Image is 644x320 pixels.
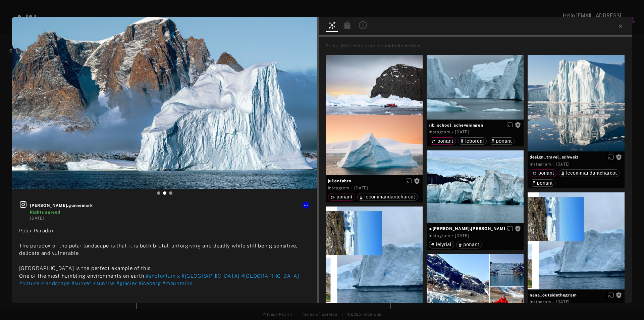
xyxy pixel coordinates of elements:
time: 2024-10-22T14:39:50.000Z [30,216,44,221]
span: ponant [337,194,353,199]
time: 2023-09-19T13:58:56.000Z [556,300,570,304]
time: 2024-03-17T08:04:19.000Z [556,162,570,167]
div: Instagram [429,233,450,239]
span: · [452,130,453,135]
div: lecommandantcharcot [360,194,415,199]
span: #[GEOGRAPHIC_DATA] [181,273,239,279]
div: lelyrial [431,242,451,247]
span: rib_school_scheveningen [429,122,522,128]
span: #landscape [41,280,70,286]
span: nana_outsidethegram [530,292,623,298]
div: ponant [532,171,554,175]
time: 2024-10-17T17:12:06.000Z [354,186,368,190]
span: a.[PERSON_NAME].[PERSON_NAME] [429,226,522,232]
div: lecommandantcharcot [561,171,617,175]
div: Instagram [328,185,349,191]
button: Enable diffusion on this media [606,291,616,299]
span: Rights not requested [515,226,521,231]
div: ponant [491,139,512,143]
img: INS_DBbhrNANhz8_1 [12,17,317,189]
span: ponant [538,170,554,176]
span: #sunrise [93,280,115,286]
div: Instagram [530,299,551,305]
time: 2024-07-21T06:56:14.000Z [455,130,469,134]
span: ponant [537,180,553,186]
span: Rights not requested [515,123,521,127]
span: Polar Paradox The paradox of the polar landscape is that it is both brutal, unforgiving and deadl... [19,228,297,279]
span: · [452,233,453,238]
span: design_travel_schweiz [530,154,623,160]
div: ponant [431,139,453,143]
span: #[GEOGRAPHIC_DATA] [241,273,299,279]
button: Enable diffusion on this media [606,153,616,161]
span: leboreal [465,138,484,144]
span: #shotonlumix [146,273,180,279]
span: #iceberg [139,280,161,286]
span: Rights agreed [30,210,60,215]
div: ponant [459,242,479,247]
span: · [351,185,353,191]
span: [PERSON_NAME].gunnemark [30,202,310,209]
div: Widget de chat [610,288,644,320]
div: ponant [532,181,553,185]
span: #nature [19,280,39,286]
span: #sunset [71,280,92,286]
div: ponant [331,194,353,199]
div: leboreal [461,139,484,143]
span: julienfabro [328,178,421,184]
span: · [552,162,554,167]
span: #glacier [116,280,137,286]
time: 2024-03-06T13:53:51.000Z [455,233,469,238]
button: Enable diffusion on this media [505,122,515,129]
span: lecommandantcharcot [566,170,617,176]
button: Enable diffusion on this media [505,225,515,232]
span: ponant [496,138,512,144]
span: lelyrial [436,242,451,247]
span: ponant [437,138,453,144]
span: Rights not requested [616,154,622,159]
div: Instagram [530,161,551,167]
span: #mountains [162,280,192,286]
span: · [552,300,554,305]
div: Press shift+click to select multiple medias [326,43,630,49]
span: lecommandantcharcot [365,194,415,199]
span: Rights not requested [414,178,420,183]
div: Instagram [429,129,450,135]
span: ponant [464,242,479,247]
iframe: Chat Widget [610,288,644,320]
button: Enable diffusion on this media [404,177,414,184]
